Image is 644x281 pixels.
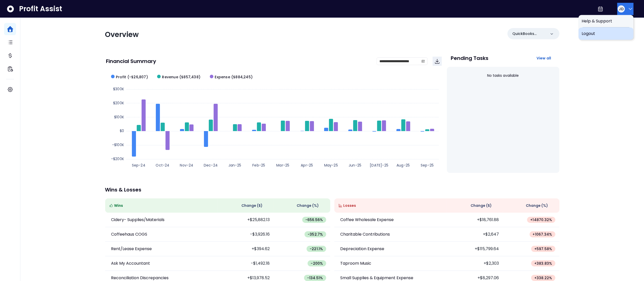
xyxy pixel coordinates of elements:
[534,275,552,280] span: + 338.22 %
[204,163,218,168] text: Dec-24
[532,54,555,63] button: View all
[582,31,631,37] span: Logout
[218,256,274,271] td: -$1,492.18
[119,128,124,133] text: $0
[311,261,323,266] span: -200 %
[447,256,503,271] td: +$2,303
[340,217,394,223] p: Coffee Wholesale Expense
[308,232,323,237] span: -352.7 %
[114,114,124,120] text: $100K
[180,163,193,168] text: Nov-24
[162,74,201,80] span: Revenue ($857,438)
[340,275,414,281] p: Small Supplies & Equipment Expense
[113,86,124,92] text: $300K
[451,69,555,82] div: No tasks available
[324,163,338,168] text: May-25
[451,56,489,61] p: Pending Tasks
[447,227,503,242] td: +$2,647
[111,246,152,252] p: Rent/Lease Expense
[530,217,552,222] span: + 14870.32 %
[301,163,313,168] text: Apr-25
[114,203,123,208] span: Wins
[105,30,139,40] span: Overview
[534,261,552,266] span: + 383.83 %
[215,74,253,80] span: Expense ($884,245)
[433,57,442,66] button: Download
[513,31,546,36] p: QuickBooks Online
[370,163,388,168] text: [DATE]-25
[310,246,323,251] span: -221.1 %
[447,242,503,256] td: +$115,799.64
[111,156,124,161] text: -$200K
[471,203,492,208] span: Change ( $ )
[344,203,356,208] span: Losses
[396,163,410,168] text: Aug-25
[276,163,289,168] text: Mar-25
[340,231,390,237] p: Charitable Contributions
[242,203,263,208] span: Change ( $ )
[19,4,62,14] span: Profit Assist
[421,59,425,63] svg: calendar
[340,246,385,252] p: Depreciation Expense
[340,260,372,266] p: Taproom Music
[533,232,552,237] span: + 1067.34 %
[619,6,624,11] span: JD
[111,275,169,281] p: Reconciliation Discrepancies
[305,217,323,222] span: -656.56 %
[111,260,150,266] p: Ask My Accountant
[228,163,241,168] text: Jan-25
[111,217,165,223] p: Cidery- Supplies/Materials
[526,203,548,208] span: Change (%)
[534,246,552,251] span: + 597.58 %
[218,227,274,242] td: -$3,926.16
[105,187,559,192] p: Wins & Losses
[113,100,124,106] text: $200K
[252,163,265,168] text: Feb-25
[218,242,274,256] td: +$394.62
[111,231,147,237] p: Coffeehaus COGS
[218,213,274,227] td: +$25,882.13
[132,163,145,168] text: Sep-24
[156,163,169,168] text: Oct-24
[307,275,323,280] span: -134.51 %
[106,59,156,64] p: Financial Summary
[421,163,434,168] text: Sep-25
[537,56,551,61] span: View all
[116,74,148,80] span: Profit (-$26,807)
[349,163,361,168] text: Jun-25
[582,18,631,24] span: Help & Support
[447,213,503,227] td: +$18,761.88
[297,203,319,208] span: Change (%)
[112,142,124,147] text: -$100K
